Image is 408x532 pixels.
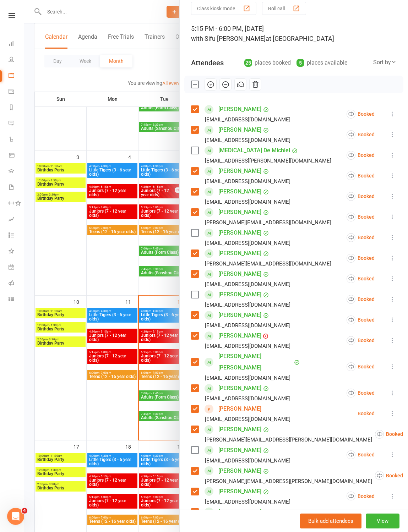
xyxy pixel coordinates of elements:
[244,58,291,68] div: places booked
[347,492,375,500] div: Booked
[218,465,261,477] a: [PERSON_NAME]
[191,2,256,15] button: Class kiosk mode
[218,309,261,321] a: [PERSON_NAME]
[205,218,331,227] div: [PERSON_NAME][EMAIL_ADDRESS][DOMAIN_NAME]
[205,497,290,506] div: [EMAIL_ADDRESS][DOMAIN_NAME]
[9,100,25,116] a: Reports
[205,238,290,248] div: [EMAIL_ADDRESS][DOMAIN_NAME]
[9,148,25,164] a: Product Sales
[347,274,375,283] div: Booked
[191,24,397,44] div: 5:15 PM - 6:00 PM, [DATE]
[347,110,375,119] div: Booked
[9,36,25,52] a: Dashboard
[191,35,266,42] span: with Sifu [PERSON_NAME]
[347,362,375,371] div: Booked
[205,156,331,165] div: [EMAIL_ADDRESS][PERSON_NAME][DOMAIN_NAME]
[205,341,290,351] div: [EMAIL_ADDRESS][DOMAIN_NAME]
[347,389,375,397] div: Booked
[218,207,261,218] a: [PERSON_NAME]
[205,115,290,124] div: [EMAIL_ADDRESS][DOMAIN_NAME]
[218,186,261,197] a: [PERSON_NAME]
[375,471,403,480] div: Booked
[373,58,397,67] div: Sort by
[358,411,375,416] div: Booked
[347,316,375,324] div: Booked
[22,508,27,514] span: 4
[218,424,261,435] a: [PERSON_NAME]
[218,506,261,518] a: [PERSON_NAME]
[9,244,25,260] a: What's New
[205,259,331,268] div: [PERSON_NAME][EMAIL_ADDRESS][DOMAIN_NAME]
[205,321,290,330] div: [EMAIL_ADDRESS][DOMAIN_NAME]
[297,59,304,67] div: 5
[347,213,375,221] div: Booked
[347,192,375,201] div: Booked
[9,292,25,308] a: Class kiosk mode
[205,280,290,289] div: [EMAIL_ADDRESS][DOMAIN_NAME]
[347,450,375,459] div: Booked
[9,52,25,68] a: People
[205,415,290,424] div: [EMAIL_ADDRESS][DOMAIN_NAME]
[218,351,292,373] a: [PERSON_NAME] [PERSON_NAME]
[347,336,375,345] div: Booked
[218,165,261,177] a: [PERSON_NAME]
[218,289,261,300] a: [PERSON_NAME]
[205,136,290,145] div: [EMAIL_ADDRESS][DOMAIN_NAME]
[262,2,306,15] button: Roll call
[366,514,399,528] button: View
[218,330,261,341] a: [PERSON_NAME]
[218,104,261,115] a: [PERSON_NAME]
[205,197,290,207] div: [EMAIL_ADDRESS][DOMAIN_NAME]
[218,403,261,415] a: [PERSON_NAME]
[300,514,361,528] button: Bulk add attendees
[205,477,372,486] div: [PERSON_NAME][EMAIL_ADDRESS][PERSON_NAME][DOMAIN_NAME]
[375,430,403,439] div: Booked
[266,35,334,42] span: at [GEOGRAPHIC_DATA]
[347,233,375,242] div: Booked
[205,373,290,383] div: [EMAIL_ADDRESS][DOMAIN_NAME]
[9,68,25,84] a: Calendar
[9,212,25,228] a: Assessments
[218,227,261,238] a: [PERSON_NAME]
[218,383,261,394] a: [PERSON_NAME]
[218,124,261,136] a: [PERSON_NAME]
[347,130,375,139] div: Booked
[347,151,375,160] div: Booked
[218,145,290,156] a: [MEDICAL_DATA] De Michiel
[347,171,375,180] div: Booked
[9,84,25,100] a: Payments
[205,177,290,186] div: [EMAIL_ADDRESS][DOMAIN_NAME]
[218,445,261,456] a: [PERSON_NAME]
[9,260,25,276] a: General attendance kiosk mode
[205,394,290,403] div: [EMAIL_ADDRESS][DOMAIN_NAME]
[297,58,347,68] div: places available
[218,486,261,497] a: [PERSON_NAME]
[347,295,375,304] div: Booked
[191,58,224,68] div: Attendees
[205,435,372,444] div: [PERSON_NAME][EMAIL_ADDRESS][PERSON_NAME][DOMAIN_NAME]
[205,456,290,465] div: [EMAIL_ADDRESS][DOMAIN_NAME]
[205,300,290,309] div: [EMAIL_ADDRESS][DOMAIN_NAME]
[218,268,261,280] a: [PERSON_NAME]
[244,59,252,67] div: 25
[218,248,261,259] a: [PERSON_NAME]
[347,254,375,263] div: Booked
[7,508,24,525] iframe: Intercom live chat
[9,276,25,292] a: Roll call kiosk mode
